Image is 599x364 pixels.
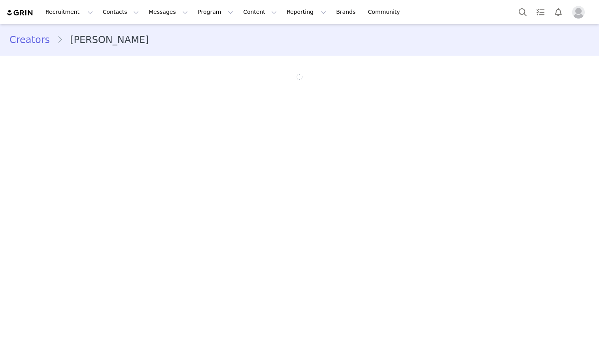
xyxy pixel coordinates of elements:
a: Tasks [532,3,549,21]
button: Content [238,3,282,21]
button: Search [514,3,531,21]
a: Creators [9,33,57,47]
img: grin logo [6,9,34,17]
button: Profile [567,6,593,19]
button: Reporting [282,3,331,21]
button: Messages [144,3,193,21]
button: Program [193,3,238,21]
a: Community [363,3,408,21]
a: Brands [331,3,363,21]
img: placeholder-profile.jpg [572,6,585,19]
button: Contacts [98,3,144,21]
button: Notifications [550,3,567,21]
button: Recruitment [41,3,98,21]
